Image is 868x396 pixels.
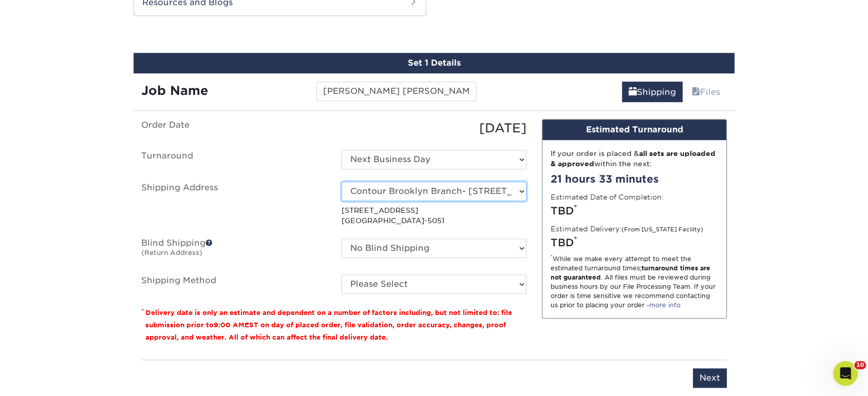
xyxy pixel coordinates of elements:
[621,226,703,233] small: (From [US_STATE] Facility)
[214,321,244,329] span: 9:00 AM
[551,203,718,219] div: TBD
[622,82,683,102] a: Shipping
[141,249,202,256] small: (Return Address)
[551,264,710,281] strong: turnaround times are not guaranteed
[551,254,718,310] div: While we make every attempt to meet the estimated turnaround times; . All files must be reviewed ...
[542,120,726,140] div: Estimated Turnaround
[334,119,534,137] div: [DATE]
[342,205,526,226] p: [STREET_ADDRESS] [GEOGRAPHIC_DATA]-5051
[134,119,334,137] label: Order Date
[551,224,703,234] label: Estimated Delivery:
[693,368,727,388] input: Next
[134,274,334,294] label: Shipping Method
[145,309,512,341] small: Delivery date is only an estimate and dependent on a number of factors including, but not limited...
[692,87,700,97] span: files
[551,171,718,187] div: 21 hours 33 minutes
[685,82,727,102] a: Files
[134,239,334,262] label: Blind Shipping
[551,192,664,202] label: Estimated Date of Completion:
[316,82,476,101] input: Enter a job name
[551,148,718,169] div: If your order is placed & within the next:
[551,235,718,250] div: TBD
[649,301,681,309] a: more info
[134,150,334,169] label: Turnaround
[833,361,858,386] iframe: Intercom live chat
[134,182,334,226] label: Shipping Address
[854,361,866,369] span: 10
[629,87,637,97] span: shipping
[134,53,734,73] div: Set 1 Details
[141,83,208,98] strong: Job Name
